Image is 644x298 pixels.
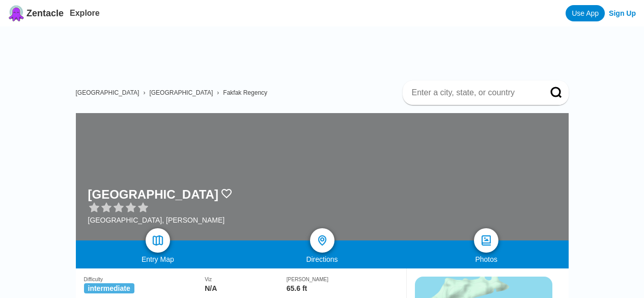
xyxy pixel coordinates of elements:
input: Enter a city, state, or country [411,88,536,98]
div: 65.6 ft [287,284,398,292]
span: › [143,89,145,96]
div: [PERSON_NAME] [287,277,398,282]
span: › [217,89,219,96]
div: N/A [205,284,287,292]
a: photos [474,228,498,253]
div: Difficulty [84,277,205,282]
div: Viz [205,277,287,282]
div: Directions [240,255,404,263]
a: Zentacle logoZentacle [8,5,64,21]
img: map [152,234,164,247]
h1: [GEOGRAPHIC_DATA] [88,187,218,202]
a: Explore [70,9,100,17]
img: photos [480,234,492,247]
a: [GEOGRAPHIC_DATA] [149,89,213,96]
img: directions [316,234,328,247]
div: Photos [404,255,569,263]
a: Use App [566,5,605,21]
span: Zentacle [26,8,64,19]
a: Sign Up [609,9,636,17]
iframe: Advertisement [84,26,569,72]
img: Zentacle logo [8,5,24,21]
a: [GEOGRAPHIC_DATA] [76,89,139,96]
a: map [146,228,170,253]
a: Fakfak Regency [223,89,267,96]
span: intermediate [84,283,134,293]
div: [GEOGRAPHIC_DATA], [PERSON_NAME] [88,216,233,224]
div: Entry Map [76,255,240,263]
